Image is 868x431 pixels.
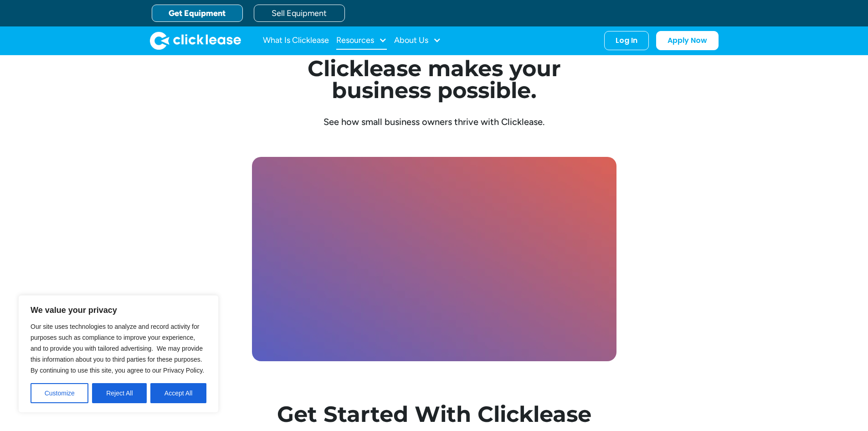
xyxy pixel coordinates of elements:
[656,31,719,50] a: Apply Now
[31,323,204,374] span: Our site uses technologies to analyze and record activity for purposes such as compliance to impr...
[394,31,441,50] div: About Us
[616,36,637,45] div: Log In
[150,383,206,403] button: Accept All
[263,31,329,50] a: What Is Clicklease
[31,383,88,403] button: Customize
[257,161,621,365] iframe: Clicklease Customer Testimonial Video | Why Customers Love Clicklease
[336,31,387,50] div: Resources
[31,305,206,316] p: We value your privacy
[150,31,241,50] img: Clicklease logo
[92,383,147,403] button: Reject All
[259,403,609,425] h1: Get Started With Clicklease
[150,31,241,50] a: home
[152,5,243,22] a: Get Equipment
[18,295,219,413] div: We value your privacy
[254,5,345,22] a: Sell Equipment
[259,57,609,101] h1: Clicklease makes your business possible.
[259,116,609,128] div: See how small business owners thrive with Clicklease.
